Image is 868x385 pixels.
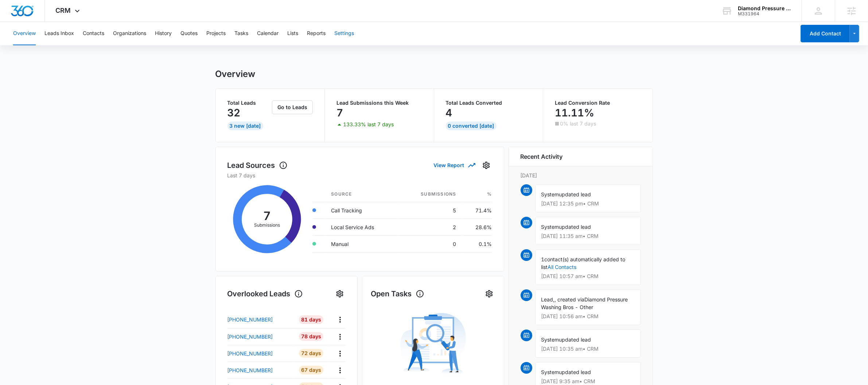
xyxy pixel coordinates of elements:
span: System [541,369,559,375]
p: 11.11% [555,107,594,119]
button: Go to Leads [272,100,313,114]
p: [DATE] 10:35 am • CRM [541,346,635,351]
button: Actions [334,331,346,342]
td: Local Service Ads [325,219,399,235]
p: 0% last 7 days [560,121,596,126]
h1: Open Tasks [371,288,424,299]
p: 7 [336,107,343,119]
div: Domain: [DOMAIN_NAME] [19,19,80,25]
p: Lead Conversion Rate [555,100,641,105]
img: tab_domain_overview_orange.svg [20,42,26,48]
h1: Overview [215,69,256,80]
th: Submissions [399,186,462,202]
img: website_grey.svg [12,19,17,25]
h6: Recent Activity [521,152,563,161]
p: 4 [446,107,452,119]
td: 5 [399,202,462,219]
p: [DATE] 9:35 am • CRM [541,379,635,384]
td: Manual [325,235,399,252]
td: 0.1% [462,235,492,252]
div: 78 Days [299,332,323,341]
span: , created via [555,296,585,303]
span: CRM [56,7,71,14]
p: Lead Submissions this Week [336,100,422,105]
div: 81 Days [299,315,323,324]
span: contact(s) automatically added to list [541,256,626,270]
button: View Report [434,159,475,172]
button: Lists [287,22,298,45]
th: Source [325,186,399,202]
span: System [541,224,559,230]
td: 71.4% [462,202,492,219]
h1: Lead Sources [227,160,288,171]
button: Settings [483,288,495,300]
p: [DATE] 10:57 am • CRM [541,274,635,279]
button: Settings [334,288,346,300]
p: Last 7 days [227,172,492,179]
button: Contacts [83,22,104,45]
p: 133.33% last 7 days [343,122,394,127]
a: [PHONE_NUMBER] [227,350,294,357]
button: Tasks [234,22,248,45]
p: [DATE] [521,172,641,179]
button: Settings [480,159,492,171]
div: Keywords by Traffic [81,43,123,48]
span: Lead, [541,296,555,303]
p: [DATE] 12:35 pm • CRM [541,201,635,206]
td: 0 [399,235,462,252]
td: 2 [399,219,462,235]
button: Leads Inbox [44,22,74,45]
p: [PHONE_NUMBER] [227,350,273,357]
span: updated lead [559,369,591,375]
th: % [462,186,492,202]
td: 28.6% [462,219,492,235]
button: Reports [307,22,326,45]
p: 32 [227,107,241,119]
div: v 4.0.25 [20,12,36,18]
button: Projects [206,22,226,45]
button: Actions [334,348,346,359]
div: account id [738,11,791,16]
div: 67 Days [299,366,323,374]
span: updated lead [559,191,591,197]
img: logo_orange.svg [12,12,17,18]
p: Total Leads [227,100,271,105]
a: All Contacts [548,264,577,270]
div: Domain Overview [28,43,65,48]
td: Call Tracking [325,202,399,219]
img: tab_keywords_by_traffic_grey.svg [73,42,78,48]
button: Calendar [257,22,279,45]
span: updated lead [559,336,591,343]
p: [PHONE_NUMBER] [227,316,273,323]
button: Quotes [180,22,198,45]
span: updated lead [559,224,591,230]
a: [PHONE_NUMBER] [227,316,294,323]
span: System [541,336,559,343]
a: [PHONE_NUMBER] [227,366,294,374]
button: Add Contact [801,25,850,42]
a: [PHONE_NUMBER] [227,333,294,340]
button: Overview [13,22,36,45]
p: [PHONE_NUMBER] [227,366,273,374]
p: [DATE] 11:35 am • CRM [541,234,635,239]
p: [PHONE_NUMBER] [227,333,273,340]
span: Diamond Pressure Washing Bros - Other [541,296,628,310]
span: 1 [541,256,545,262]
button: Organizations [113,22,146,45]
a: Go to Leads [272,104,313,110]
div: 72 Days [299,349,323,358]
div: 3 New [DATE] [227,122,263,130]
h1: Overlooked Leads [227,288,303,299]
p: Total Leads Converted [446,100,532,105]
button: History [155,22,172,45]
div: 0 Converted [DATE] [446,122,497,130]
button: Actions [334,314,346,325]
span: System [541,191,559,197]
button: Settings [334,22,354,45]
p: [DATE] 10:56 am • CRM [541,314,635,319]
div: account name [738,5,791,11]
button: Actions [334,365,346,376]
